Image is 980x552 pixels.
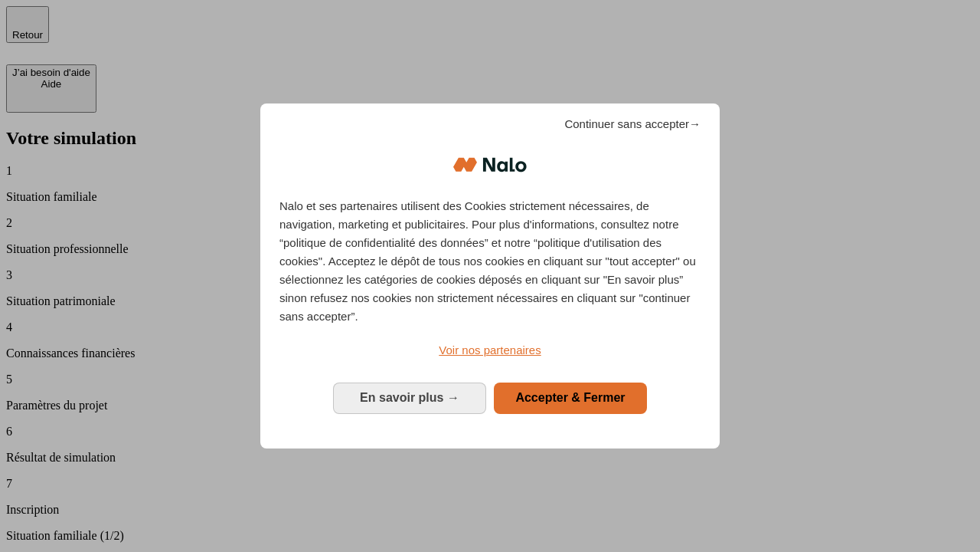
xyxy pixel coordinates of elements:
img: Logo [453,142,527,188]
a: Voir nos partenaires [279,341,701,360]
button: En savoir plus: Configurer vos consentements [333,383,486,413]
span: Continuer sans accepter→ [564,115,701,133]
span: Accepter & Fermer [515,391,625,404]
span: Voir nos partenaires [439,343,541,356]
span: En savoir plus → [360,391,459,404]
button: Accepter & Fermer: Accepter notre traitement des données et fermer [494,383,647,413]
p: Nalo et ses partenaires utilisent des Cookies strictement nécessaires, de navigation, marketing e... [279,197,701,326]
div: Bienvenue chez Nalo Gestion du consentement [260,103,720,448]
